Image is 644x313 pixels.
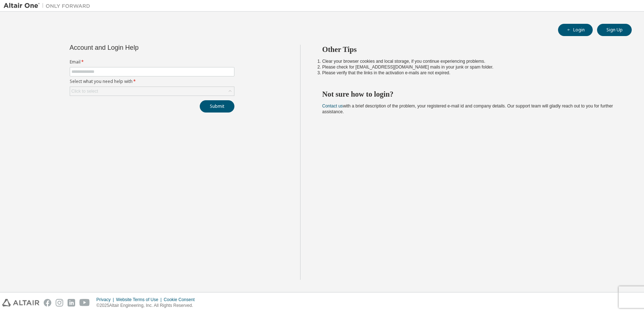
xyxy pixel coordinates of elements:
div: Website Terms of Use [116,297,164,303]
img: altair_logo.svg [2,299,39,307]
div: Account and Login Help [70,45,202,50]
h2: Not sure how to login? [322,89,619,99]
button: Login [558,24,593,36]
img: linkedin.svg [68,299,75,307]
img: youtube.svg [79,299,90,307]
button: Sign Up [597,24,632,36]
a: Contact us [322,103,343,109]
span: with a brief description of the problem, your registered e-mail id and company details. Our suppo... [322,103,613,114]
h2: Other Tips [322,45,619,54]
img: Altair One [4,2,94,9]
button: Submit [200,100,234,113]
label: Email [70,59,234,65]
div: Click to select [72,88,98,94]
div: Click to select [70,87,234,96]
img: instagram.svg [56,299,63,307]
label: Select what you need help with [70,79,234,84]
li: Clear your browser cookies and local storage, if you continue experiencing problems. [322,58,619,64]
li: Please check for [EMAIL_ADDRESS][DOMAIN_NAME] mails in your junk or spam folder. [322,64,619,70]
img: facebook.svg [44,299,51,307]
li: Please verify that the links in the activation e-mails are not expired. [322,70,619,76]
div: Privacy [96,297,116,303]
p: © 2025 Altair Engineering, Inc. All Rights Reserved. [96,303,199,309]
div: Cookie Consent [164,297,199,303]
